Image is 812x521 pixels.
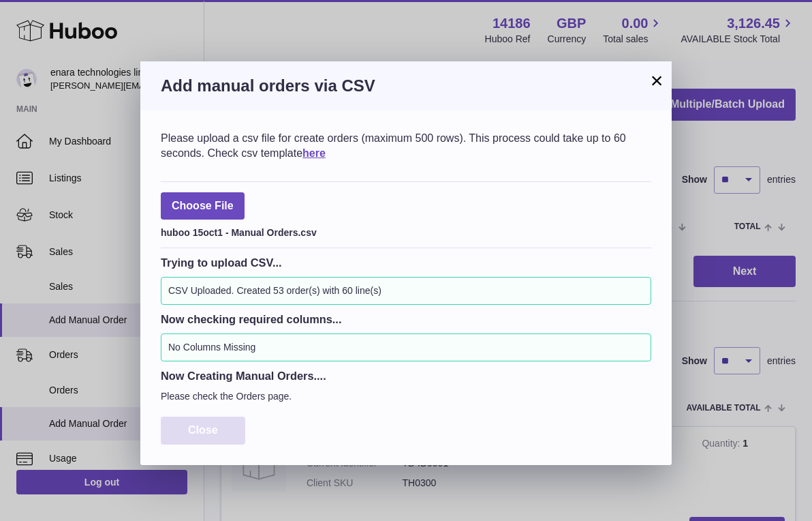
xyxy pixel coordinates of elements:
div: CSV Uploaded. Created 53 order(s) with 60 line(s) [161,277,651,305]
h3: Now checking required columns... [161,312,651,327]
h3: Add manual orders via CSV [161,75,651,97]
h3: Now Creating Manual Orders.... [161,368,651,383]
div: No Columns Missing [161,333,651,361]
div: Please upload a csv file for create orders (maximum 500 rows). This process could take up to 60 s... [161,131,651,160]
button: × [649,72,665,89]
button: Close [161,417,245,445]
span: Choose File [161,192,245,220]
div: huboo 15oct1 - Manual Orders.csv [161,223,651,239]
p: Please check the Orders page. [161,390,651,403]
span: Close [188,424,218,436]
a: here [302,147,326,159]
h3: Trying to upload CSV... [161,255,651,270]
